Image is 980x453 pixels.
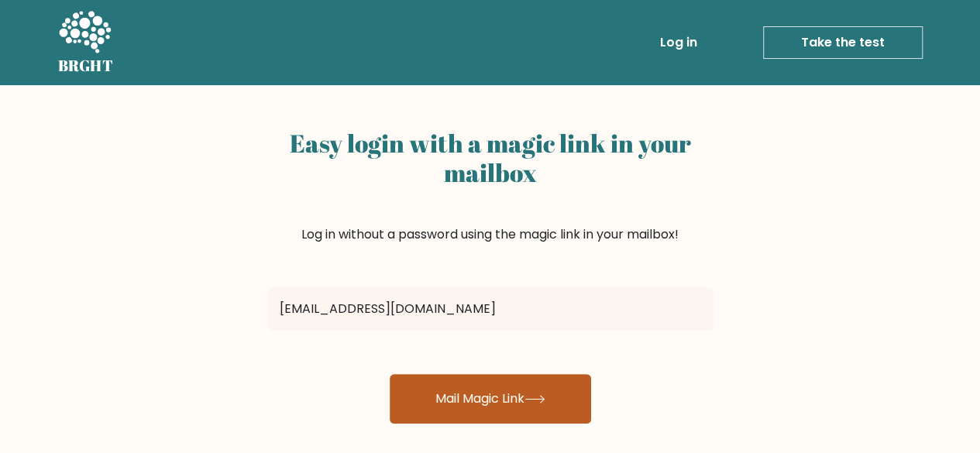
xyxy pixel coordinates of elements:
[58,57,114,75] h5: BRGHT
[267,287,714,331] input: Email
[267,129,714,188] h2: Easy login with a magic link in your mailbox
[58,6,114,79] a: BRGHT
[390,374,591,424] button: Mail Magic Link
[654,27,703,58] a: Log in
[267,122,714,281] div: Log in without a password using the magic link in your mailbox!
[763,26,923,59] a: Take the test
